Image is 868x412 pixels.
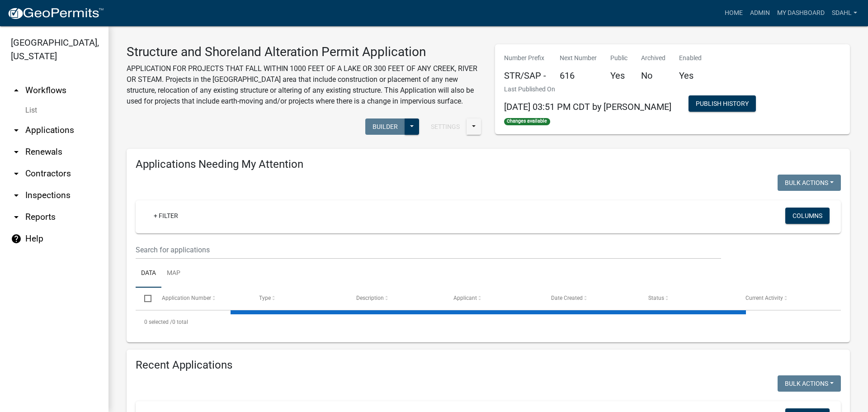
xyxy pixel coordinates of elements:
[161,259,186,288] a: Map
[136,288,153,309] datatable-header-cell: Select
[356,295,384,301] span: Description
[11,212,22,223] i: arrow_drop_down
[11,168,22,179] i: arrow_drop_down
[136,241,721,259] input: Search for applications
[610,70,627,81] h5: Yes
[689,101,756,108] wm-modal-confirm: Workflow Publish History
[11,125,22,136] i: arrow_drop_down
[774,5,828,22] a: My Dashboard
[648,295,664,301] span: Status
[445,288,542,309] datatable-header-cell: Applicant
[365,118,405,135] button: Builder
[745,295,783,301] span: Current Activity
[778,175,841,191] button: Bulk Actions
[11,147,22,157] i: arrow_drop_down
[504,118,550,125] span: Changes available
[11,190,22,201] i: arrow_drop_down
[504,53,546,63] p: Number Prefix
[348,288,445,309] datatable-header-cell: Description
[641,70,665,81] h5: No
[453,295,477,301] span: Applicant
[737,288,834,309] datatable-header-cell: Current Activity
[146,208,185,224] a: + Filter
[136,359,841,372] h4: Recent Applications
[162,295,211,301] span: Application Number
[504,70,546,81] h5: STR/SAP -
[153,288,250,309] datatable-header-cell: Application Number
[551,295,583,301] span: Date Created
[610,53,627,63] p: Public
[127,44,481,60] h3: Structure and Shoreland Alteration Permit Application
[679,70,702,81] h5: Yes
[542,288,639,309] datatable-header-cell: Date Created
[11,233,22,244] i: help
[424,118,467,135] button: Settings
[11,85,22,96] i: arrow_drop_up
[127,63,481,107] p: APPLICATION FOR PROJECTS THAT FALL WITHIN 1000 FEET OF A LAKE OR 300 FEET OF ANY CREEK, RIVER OR ...
[136,259,161,288] a: Data
[504,85,671,94] p: Last Published On
[785,208,830,224] button: Columns
[136,158,841,171] h4: Applications Needing My Attention
[746,5,774,22] a: Admin
[560,70,597,81] h5: 616
[828,5,861,22] a: sdahl
[640,288,737,309] datatable-header-cell: Status
[560,53,597,63] p: Next Number
[136,311,841,333] div: 0 total
[778,375,841,392] button: Bulk Actions
[641,53,665,63] p: Archived
[259,295,271,301] span: Type
[689,95,756,112] button: Publish History
[144,319,172,325] span: 0 selected /
[504,101,671,112] span: [DATE] 03:51 PM CDT by [PERSON_NAME]
[679,53,702,63] p: Enabled
[721,5,746,22] a: Home
[250,288,348,309] datatable-header-cell: Type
